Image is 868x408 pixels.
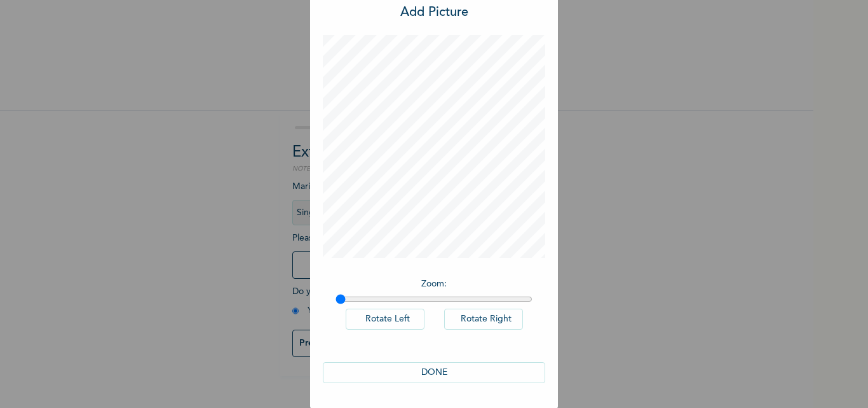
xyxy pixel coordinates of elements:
button: Rotate Right [444,309,523,330]
p: Zoom : [336,278,532,291]
h3: Add Picture [400,3,468,22]
span: Please add a recent Passport Photograph [292,234,521,285]
button: DONE [323,362,545,383]
button: Rotate Left [346,309,424,330]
